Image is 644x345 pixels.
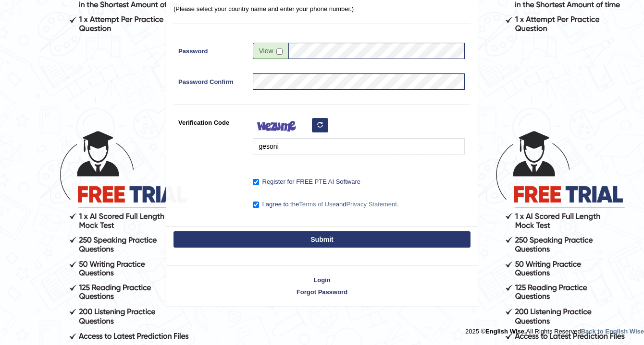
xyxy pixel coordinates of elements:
[173,114,248,127] label: Verification Code
[465,322,644,336] div: 2025 © All Rights Reserved
[485,328,526,335] strong: English Wise.
[276,48,283,55] input: Show/Hide Password
[346,201,397,208] a: Privacy Statement
[166,287,478,297] a: Forgot Password
[253,202,259,208] input: I agree to theTerms of UseandPrivacy Statement.
[173,231,471,248] button: Submit
[581,328,644,335] a: Back to English Wise
[253,200,399,209] label: I agree to the and .
[253,177,360,187] label: Register for FREE PTE AI Software
[173,73,248,86] label: Password Confirm
[253,179,259,185] input: Register for FREE PTE AI Software
[173,43,248,56] label: Password
[173,4,471,13] p: (Please select your country name and enter your phone number.)
[299,201,336,208] a: Terms of Use
[166,275,478,285] a: Login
